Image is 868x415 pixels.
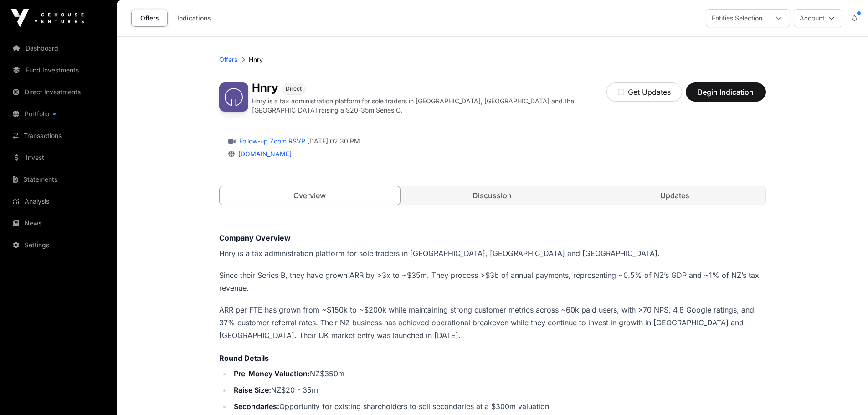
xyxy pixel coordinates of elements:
nav: Tabs [220,186,765,205]
li: Opportunity for existing shareholders to sell secondaries at a $300m valuation [231,400,766,413]
img: Hnry [219,82,248,112]
a: Discussion [402,186,583,205]
strong: Round Details [219,354,269,363]
a: [DOMAIN_NAME] [235,150,292,158]
a: Settings [7,235,109,255]
p: ARR per FTE has grown from ~$150k to ~$200k while maintaining strong customer metrics across ~60k... [219,303,766,342]
a: Dashboard [7,38,109,58]
a: Begin Indication [686,92,766,101]
a: Analysis [7,191,109,211]
li: NZ$350m [231,367,766,380]
strong: Company Overview [219,233,291,242]
a: Follow-up Zoom RSVP [237,137,305,146]
a: Indications [171,10,217,27]
button: Begin Indication [686,82,766,102]
span: Begin Indication [697,87,755,97]
a: Invest [7,148,109,168]
a: Fund Investments [7,60,109,80]
img: Icehouse Ventures Logo [11,9,84,27]
p: Hnry is a tax administration platform for sole traders in [GEOGRAPHIC_DATA], [GEOGRAPHIC_DATA] an... [219,247,766,260]
strong: Raise Size: [234,385,271,395]
a: Portfolio [7,104,109,124]
a: Statements [7,169,109,190]
span: [DATE] 02:30 PM [307,137,360,146]
a: Offers [219,55,237,64]
li: NZ$20 - 35m [231,384,766,396]
a: Overview [219,186,401,205]
p: Hnry is a tax administration platform for sole traders in [GEOGRAPHIC_DATA], [GEOGRAPHIC_DATA] an... [252,97,606,115]
span: Direct [286,85,302,92]
a: Offers [131,10,168,27]
div: Entities Selection [706,10,768,27]
p: Since their Series B, they have grown ARR by >3x to ~$35m. They process >$3b of annual payments, ... [219,269,766,294]
a: Updates [585,186,765,205]
p: Hnry [249,55,263,64]
strong: Secondaries: [234,402,279,411]
a: News [7,213,109,233]
a: Transactions [7,126,109,146]
a: Direct Investments [7,82,109,102]
strong: Pre-Money Valuation: [234,369,310,378]
button: Account [794,9,842,27]
button: Get Updates [606,82,682,102]
h1: Hnry [252,82,278,95]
